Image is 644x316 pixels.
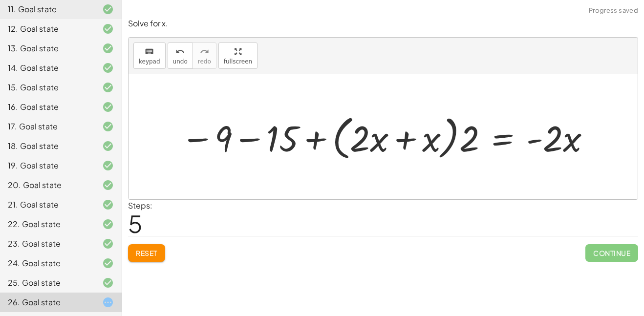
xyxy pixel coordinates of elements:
[8,82,86,93] div: 15. Goal state
[200,46,209,58] i: redo
[102,257,114,269] i: Task finished and correct.
[8,179,86,191] div: 20. Goal state
[8,277,86,289] div: 25. Goal state
[589,6,638,16] span: Progress saved
[136,249,157,257] span: Reset
[8,42,86,54] div: 13. Goal state
[8,140,86,152] div: 18. Goal state
[102,277,114,289] i: Task finished and correct.
[168,42,193,69] button: undoundo
[224,58,252,65] span: fullscreen
[102,296,114,308] i: Task started.
[102,23,114,35] i: Task finished and correct.
[8,257,86,269] div: 24. Goal state
[218,42,258,69] button: fullscreen
[198,58,211,65] span: redo
[102,140,114,152] i: Task finished and correct.
[8,218,86,230] div: 22. Goal state
[102,101,114,113] i: Task finished and correct.
[102,42,114,54] i: Task finished and correct.
[173,58,188,65] span: undo
[102,121,114,132] i: Task finished and correct.
[102,62,114,74] i: Task finished and correct.
[102,160,114,171] i: Task finished and correct.
[128,200,152,211] label: Steps:
[102,82,114,93] i: Task finished and correct.
[102,199,114,211] i: Task finished and correct.
[145,46,154,58] i: keyboard
[128,244,165,262] button: Reset
[8,3,86,15] div: 11. Goal state
[102,3,114,15] i: Task finished and correct.
[139,58,160,65] span: keypad
[128,18,638,29] p: Solve for x.
[128,209,143,238] span: 5
[133,42,166,69] button: keyboardkeypad
[8,62,86,74] div: 14. Goal state
[8,160,86,171] div: 19. Goal state
[8,199,86,211] div: 21. Goal state
[8,296,86,308] div: 26. Goal state
[8,121,86,132] div: 17. Goal state
[8,23,86,35] div: 12. Goal state
[193,42,216,69] button: redoredo
[102,218,114,230] i: Task finished and correct.
[8,101,86,113] div: 16. Goal state
[8,238,86,250] div: 23. Goal state
[102,238,114,250] i: Task finished and correct.
[102,179,114,191] i: Task finished and correct.
[175,46,185,58] i: undo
